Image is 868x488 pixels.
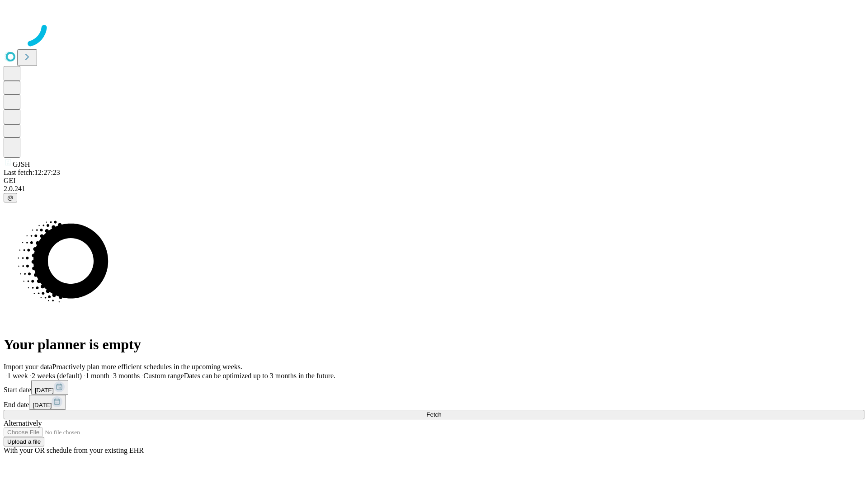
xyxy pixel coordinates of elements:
[29,395,66,410] button: [DATE]
[4,380,864,395] div: Start date
[13,160,30,168] span: GJSH
[113,372,140,380] span: 3 months
[4,363,52,371] span: Import your data
[4,395,864,410] div: End date
[31,380,68,395] button: [DATE]
[4,336,864,353] h1: Your planner is empty
[4,419,42,427] span: Alternatively
[4,185,864,193] div: 2.0.241
[426,411,441,418] span: Fetch
[52,363,242,371] span: Proactively plan more efficient schedules in the upcoming weeks.
[4,410,864,419] button: Fetch
[184,372,335,380] span: Dates can be optimized up to 3 months in the future.
[33,402,52,408] span: [DATE]
[4,193,17,202] button: @
[7,372,28,380] span: 1 week
[32,372,82,380] span: 2 weeks (default)
[4,177,864,185] div: GEI
[4,437,44,446] button: Upload a file
[4,169,60,176] span: Last fetch: 12:27:23
[7,194,14,201] span: @
[143,372,184,380] span: Custom range
[4,446,144,454] span: With your OR schedule from your existing EHR
[35,387,54,394] span: [DATE]
[85,372,109,380] span: 1 month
